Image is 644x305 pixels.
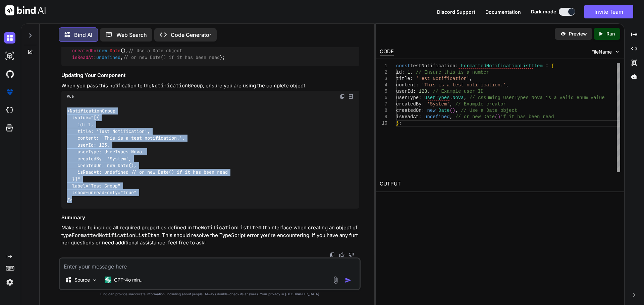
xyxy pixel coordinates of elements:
span: // or new Date [455,114,495,120]
span: FileName [591,49,612,55]
span: isReadAt [72,55,94,61]
div: 1 [380,63,387,69]
span: 1 [407,70,410,75]
span: : [421,101,424,107]
img: icon [345,277,352,284]
span: : [419,95,421,100]
div: 9 [380,114,387,120]
code: NotificationGroup [152,82,203,89]
span: . [449,95,452,100]
span: undefined [96,55,120,61]
img: darkAi-studio [4,50,15,62]
span: : [416,82,418,88]
span: : [410,76,413,81]
span: } [396,121,399,126]
button: Documentation [485,8,521,15]
p: GPT-4o min.. [114,277,143,283]
span: = [545,63,548,69]
span: , [427,89,430,94]
span: { [551,63,554,69]
img: copy [330,252,335,257]
p: Preview [569,30,587,37]
span: // Ensure this is a number [416,70,489,75]
span: createdOn [72,48,96,54]
span: // or new Date() if it has been read [123,55,220,61]
span: Dark mode [531,8,556,15]
p: Code Generator [171,31,211,39]
span: isReadAt [396,114,419,120]
img: copy [340,94,345,99]
span: ( [495,114,497,120]
img: preview [560,31,566,37]
span: : [419,114,421,120]
span: content [396,82,416,88]
img: premium [4,86,15,98]
span: 'This is a test notification.' [421,82,506,88]
code: FormattedNotificationListItem [72,232,159,239]
span: 123 [419,89,427,94]
span: id [396,70,402,75]
span: Nova [452,95,464,100]
span: new [99,48,107,54]
span: // Assuming UserTypes.Nova is a valid enum value [469,95,604,100]
div: 3 [380,76,387,82]
h2: OUTPUT [376,176,624,192]
button: Invite Team [584,5,633,18]
div: 5 [380,88,387,95]
div: 7 [380,101,387,107]
img: Open in Browser [348,93,354,99]
span: if it has been read [500,114,554,120]
span: testNotification [410,63,455,69]
img: Bind AI [5,5,46,15]
img: like [339,252,344,257]
img: githubDark [4,68,15,80]
img: chevron down [614,49,620,55]
span: Date [110,48,120,54]
span: title [396,76,410,81]
span: 'System' [427,101,449,107]
img: darkChat [4,32,15,44]
span: createdOn [396,108,422,113]
span: new [427,108,435,113]
span: createdBy [396,101,422,107]
code: NotificationListItemDto [201,224,270,231]
span: : [455,63,458,69]
span: , [455,108,458,113]
div: 10 [380,120,387,127]
img: attachment [332,276,339,284]
span: ( [449,108,452,113]
span: Vue [67,94,74,99]
span: , [469,76,472,81]
span: 'Test Notification' [416,76,469,81]
span: : [401,70,404,75]
span: ; [399,121,401,126]
h3: Summary [61,214,359,222]
span: : [413,89,416,94]
div: CODE [380,48,394,56]
span: ) [497,114,500,120]
div: 8 [380,107,387,114]
span: : [421,108,424,113]
img: cloudideIcon [4,104,15,116]
span: // Example user ID [433,89,483,94]
span: Discord Support [437,9,475,15]
img: settings [4,277,15,288]
span: const [396,63,410,69]
span: Documentation [485,9,521,15]
span: userId [396,89,413,94]
span: , [464,95,466,100]
span: // Use a Date object [128,48,182,54]
span: FormattedNotificationListItem [461,63,543,69]
span: userType [396,95,419,100]
img: GPT-4o mini [105,277,111,283]
code: <NotificationGroup :value="[{ id: 1, title: 'Test Notification', content: 'This is a test notific... [67,107,228,203]
img: Pick Models [92,277,98,283]
span: // Use a Date object [461,108,517,113]
div: 6 [380,95,387,101]
div: 2 [380,69,387,76]
p: Bind AI [74,31,92,39]
span: ) [452,108,455,113]
span: , [506,82,508,88]
button: Discord Support [437,8,475,15]
p: Make sure to include all required properties defined in the interface when creating an object of ... [61,224,359,247]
